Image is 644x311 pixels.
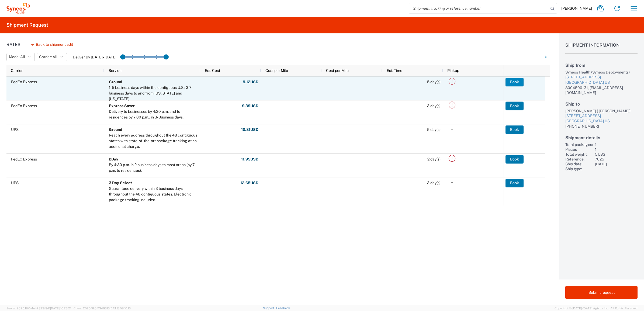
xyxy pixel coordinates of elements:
[241,157,258,162] strong: 11.95 USD
[11,68,23,73] span: Carrier
[565,135,638,140] h2: Shipment details
[9,54,25,60] span: Mode: All
[27,40,77,49] button: Back to shipment edit
[427,127,441,132] span: 5 day(s)
[243,79,258,85] strong: 9.12 USD
[565,152,593,157] div: Total weight:
[595,142,638,147] div: 1
[243,78,259,86] button: 9.12USD
[427,157,441,161] span: 2 day(s)
[561,6,592,11] span: [PERSON_NAME]
[505,102,524,110] button: Book
[240,179,259,187] button: 12.65USD
[565,157,593,162] div: Reference:
[565,124,638,129] div: [PHONE_NUMBER]
[109,109,198,120] div: Delivery to businesses by 4:30 p.m. and to residences by 7:00 p.m., in 3-Business days.
[11,80,37,84] span: FedEx Express
[565,113,638,119] div: [STREET_ADDRESS]
[565,162,593,166] div: Ship date:
[109,186,198,203] div: Guaranteed delivery within 3 business days throughout the 48 contiguous states. Electronic packag...
[326,68,349,73] span: Cost per Mile
[505,78,524,86] button: Book
[595,157,638,162] div: 7025
[109,68,122,73] span: Service
[276,306,290,310] a: Feedback
[427,80,441,84] span: 5 day(s)
[73,55,116,60] label: Deliver By [DATE] - [DATE]
[6,42,20,47] h1: Rates
[241,127,258,132] strong: 10.81 USD
[240,180,258,186] strong: 12.65 USD
[11,127,19,132] span: UPS
[565,286,638,299] button: Submit request
[565,118,638,124] div: [GEOGRAPHIC_DATA] US
[37,53,67,61] button: Carrier: All
[109,127,122,132] b: Ground
[565,142,593,147] div: Total packages:
[265,68,288,73] span: Cost per Mile
[205,68,220,73] span: Est. Cost
[241,125,259,134] button: 10.81USD
[11,157,37,161] span: FedEx Express
[109,80,122,84] b: Ground
[427,104,441,108] span: 3 day(s)
[565,43,638,54] h1: Shipment Information
[595,162,638,166] div: [DATE]
[565,63,638,68] h2: Ship from
[50,307,71,310] span: [DATE] 10:23:21
[565,85,638,95] div: 8004500131, [EMAIL_ADDRESS][DOMAIN_NAME]
[11,181,19,185] span: UPS
[565,102,638,107] h2: Ship to
[565,109,638,113] div: [PERSON_NAME] ( [PERSON_NAME])
[505,125,524,134] button: Book
[565,75,638,85] a: [STREET_ADDRESS][GEOGRAPHIC_DATA] US
[263,306,276,310] a: Support
[39,54,57,60] span: Carrier: All
[447,68,459,73] span: Pickup
[109,132,198,149] div: Reach every address throughout the 48 contiguous states with state-of-the-art package tracking at...
[109,162,198,173] div: By 4:30 p.m. in 2 business days to most areas (by 7 p.m. to residences).
[565,113,638,124] a: [STREET_ADDRESS][GEOGRAPHIC_DATA] US
[409,3,549,13] input: Shipment, tracking or reference number
[595,147,638,152] div: 1
[109,104,135,108] b: Express Saver
[6,307,71,310] span: Server: 2025.18.0-4e47823f9d1
[242,103,258,109] strong: 9.39 USD
[565,80,638,85] div: [GEOGRAPHIC_DATA] US
[565,70,638,75] div: Syneos Health (Syneos Deployments)
[110,307,131,310] span: [DATE] 08:10:16
[555,306,638,311] span: Copyright © [DATE]-[DATE] Agistix Inc., All Rights Reserved
[109,157,118,161] b: 2Day
[565,147,593,152] div: Pieces
[109,85,198,102] div: 1-5 business days within the contiguous U.S.; 3-7 business days to and from Alaska and Hawaii
[109,181,132,185] b: 3 Day Select
[241,155,259,163] button: 11.95USD
[6,22,48,28] h2: Shipment Request
[242,102,259,110] button: 9.39USD
[505,179,524,187] button: Book
[6,53,35,61] button: Mode: All
[427,181,441,185] span: 3 day(s)
[387,68,402,73] span: Est. Time
[505,155,524,163] button: Book
[565,75,638,80] div: [STREET_ADDRESS]
[595,152,638,157] div: 5 LBS
[74,307,131,310] span: Client: 2025.18.0-7346316
[11,104,37,108] span: FedEx Express
[565,166,593,171] div: Ship type:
